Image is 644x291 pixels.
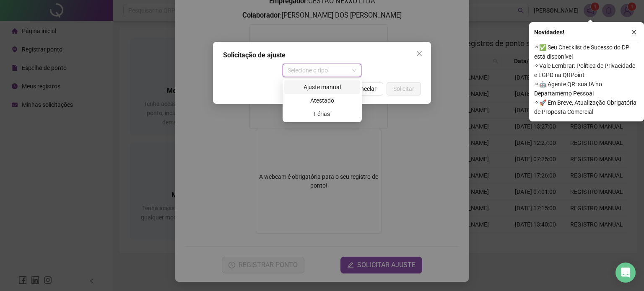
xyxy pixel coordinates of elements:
span: Cancelar [353,84,377,93]
div: Open Intercom Messenger [615,263,636,283]
div: Ajuste manual [284,80,360,94]
span: close [631,29,637,35]
span: ⚬ 🤖 Agente QR: sua IA no Departamento Pessoal [534,80,639,98]
span: close [416,50,423,57]
div: Atestado [284,94,360,107]
button: Close [413,47,426,60]
span: ⚬ ✅ Seu Checklist de Sucesso do DP está disponível [534,43,639,61]
div: Férias [289,109,355,118]
button: Cancelar [347,82,383,95]
span: Selecione o tipo [288,64,357,77]
div: Ajuste manual [289,82,355,92]
div: Solicitação de ajuste [223,50,421,60]
div: Férias [284,107,360,121]
button: Solicitar [387,82,421,95]
span: ⚬ Vale Lembrar: Política de Privacidade e LGPD na QRPoint [534,61,639,80]
div: Atestado [289,96,355,105]
span: ⚬ 🚀 Em Breve, Atualização Obrigatória de Proposta Comercial [534,98,639,116]
span: Novidades ! [534,28,564,37]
